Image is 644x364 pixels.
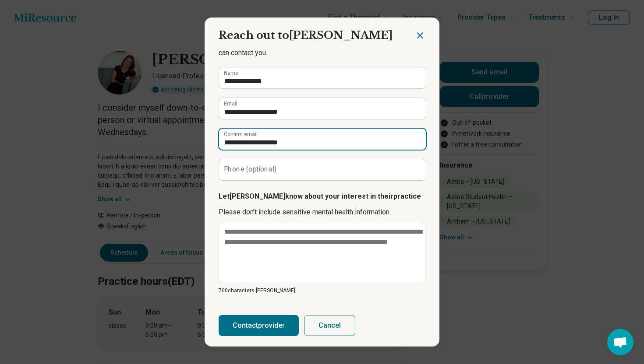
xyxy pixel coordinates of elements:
[224,132,258,137] label: Confirm email
[219,315,299,336] button: Contactprovider
[415,30,425,41] button: Close dialog
[304,315,355,336] button: Cancel
[219,37,425,58] p: This information will only be shared with [PERSON_NAME] so they can contact you.
[219,207,425,217] p: Please don’t include sensitive mental health information.
[219,191,425,202] p: Let [PERSON_NAME] know about your interest in their practice
[219,287,425,294] p: 700 characters [PERSON_NAME]
[224,166,277,173] label: Phone (optional)
[224,101,237,106] label: Email
[219,29,393,42] span: Reach out to [PERSON_NAME]
[224,70,238,76] label: Name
